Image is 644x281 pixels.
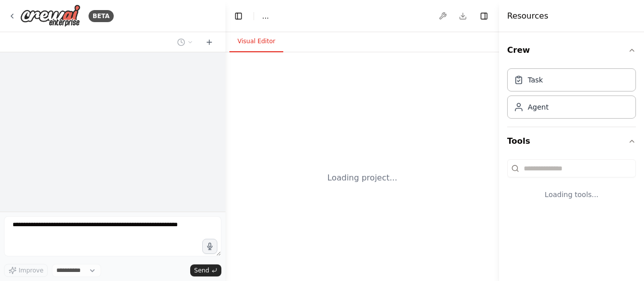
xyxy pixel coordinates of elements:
button: Switch to previous chat [173,36,197,48]
div: BETA [89,10,114,22]
span: Send [194,266,209,274]
button: Crew [507,36,636,64]
button: Tools [507,127,636,155]
button: Improve [4,264,48,277]
span: ... [262,11,269,21]
button: Hide right sidebar [477,9,491,23]
div: Tools [507,155,636,216]
div: Task [528,75,543,85]
nav: breadcrumb [262,11,269,21]
h4: Resources [507,10,548,22]
span: Improve [19,266,43,274]
img: Logo [20,5,80,27]
button: Visual Editor [229,31,283,52]
div: Agent [528,102,548,112]
button: Send [190,264,221,276]
button: Click to speak your automation idea [202,239,217,254]
div: Loading project... [328,172,397,184]
button: Hide left sidebar [231,9,246,23]
div: Crew [507,64,636,127]
button: Start a new chat [201,36,217,48]
div: Loading tools... [507,181,636,208]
